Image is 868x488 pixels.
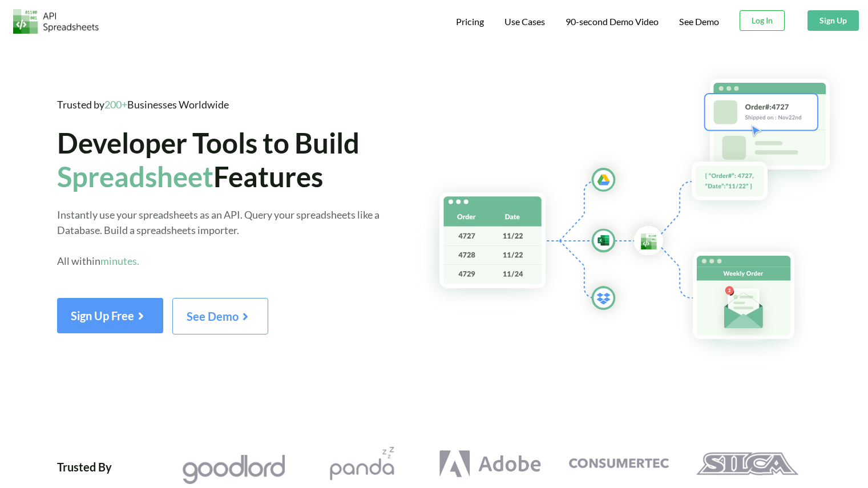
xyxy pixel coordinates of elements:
span: See Demo [187,309,254,323]
span: 90-second Demo Video [566,17,659,26]
a: Pandazzz Logo [297,447,426,481]
a: Silca Logo [683,447,811,481]
span: Sign Up Free [71,309,150,322]
a: Consumertec Logo [554,447,683,481]
span: Use Cases [504,16,545,27]
img: Hero Spreadsheet Flow [417,63,868,367]
span: 200+ [104,98,127,111]
span: Developer Tools to Build Features [57,126,360,193]
span: Instantly use your spreadsheets as an API. Query your spreadsheets like a Database. Build a sprea... [57,208,380,267]
span: Pricing [456,16,484,27]
img: Goodlord Logo [182,453,285,486]
a: See Demo [679,16,719,28]
a: See Demo [172,313,268,323]
img: Logo.png [13,9,99,34]
span: Trusted by Businesses Worldwide [57,98,229,111]
button: Log In [740,10,785,31]
button: Sign Up Free [57,298,163,333]
img: Adobe Logo [439,447,542,481]
button: See Demo [172,298,268,334]
div: Trusted By [57,447,112,486]
span: minutes. [100,255,139,267]
a: Goodlord Logo [169,447,297,486]
img: Pandazzz Logo [310,447,413,481]
button: Sign Up [808,10,859,31]
img: Consumertec Logo [567,447,670,481]
img: Silca Logo [696,447,798,481]
a: Adobe Logo [426,447,554,481]
span: Spreadsheet [57,159,213,193]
